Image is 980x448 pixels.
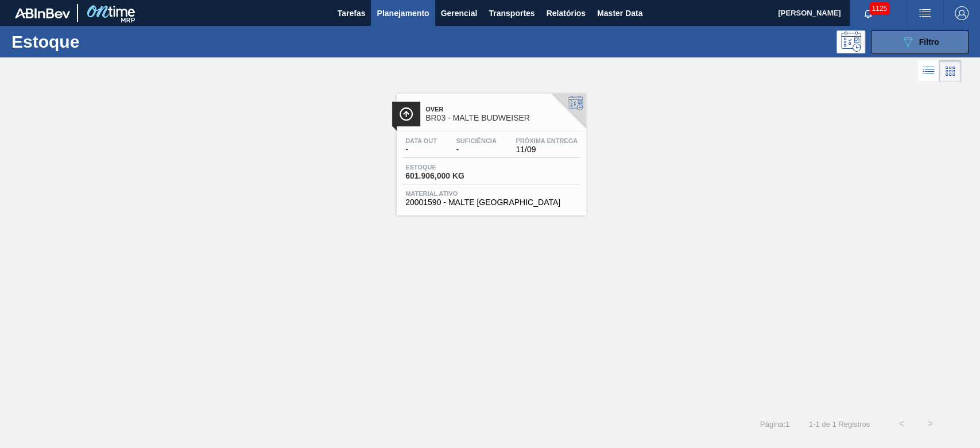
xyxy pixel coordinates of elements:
span: Tarefas [338,6,366,20]
div: Visão em Cards [939,60,961,82]
span: Filtro [919,37,939,47]
span: - [405,145,437,154]
h1: Estoque [11,35,180,48]
span: BR03 - MALTE BUDWEISER [425,114,580,122]
span: 601.906,000 KG [405,172,486,180]
span: Suficiência [456,137,496,144]
img: userActions [918,6,932,20]
span: Relatórios [546,6,585,20]
span: Planejamento [377,6,429,20]
span: 20001590 - MALTE PAMPA BUD [405,198,578,207]
img: TNhmsLtSVTkK8tSr43FrP2fwEKptu5GPRR3wAAAABJRU5ErkJggg== [15,8,70,18]
span: 1125 [869,2,889,15]
div: Visão em Lista [918,60,939,82]
span: 11/09 [516,145,578,154]
div: Pogramando: nenhum usuário selecionado [836,30,865,53]
span: Master Data [597,6,642,20]
span: Data out [405,137,437,144]
span: Transportes [489,6,534,20]
span: Página : 1 [760,420,789,428]
button: Filtro [871,30,969,53]
a: ÍconeOverBR03 - MALTE BUDWEISERData out-Suficiência-Próxima Entrega11/09Estoque601.906,000 KGMate... [388,85,592,215]
span: Estoque [405,164,486,171]
span: Próxima Entrega [516,137,578,144]
button: < [887,410,916,438]
button: Notificações [850,5,886,21]
button: > [916,410,944,438]
span: Material ativo [405,190,578,197]
span: Over [425,106,580,113]
img: Ícone [399,107,413,121]
span: 1 - 1 de 1 Registros [807,420,870,428]
span: Gerencial [441,6,478,20]
span: - [456,145,496,154]
img: Logout [955,6,969,20]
